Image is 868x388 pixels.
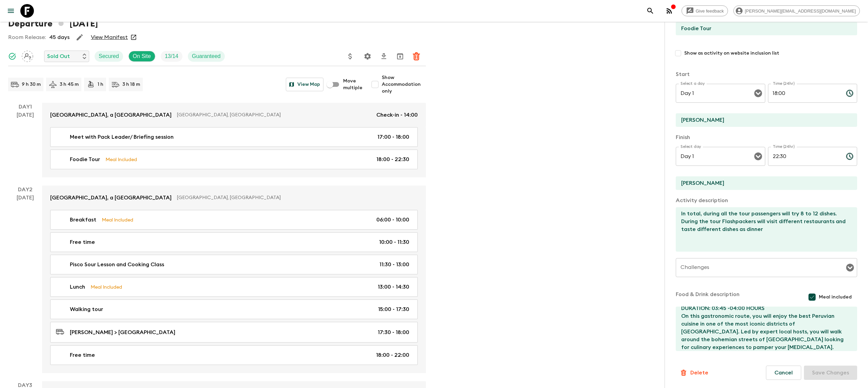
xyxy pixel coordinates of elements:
[382,74,426,95] span: Show Accommodation only
[676,290,739,304] p: Food & Drink description
[192,52,221,60] p: Guaranteed
[753,152,763,161] button: Open
[676,176,852,190] input: End Location (leave blank if same as Start)
[644,4,657,18] button: search adventures
[50,111,172,119] p: [GEOGRAPHIC_DATA], a [GEOGRAPHIC_DATA]
[50,345,418,365] a: Free time18:00 - 22:00
[70,216,96,224] p: Breakfast
[4,4,18,18] button: menu
[733,5,860,16] div: [PERSON_NAME][EMAIL_ADDRESS][DOMAIN_NAME]
[377,50,391,63] button: Download CSV
[50,322,418,343] a: [PERSON_NAME] > [GEOGRAPHIC_DATA]17:30 - 18:00
[50,299,418,319] a: Walking tour15:00 - 17:30
[410,50,423,63] button: Delete
[393,50,407,63] button: Archive (Completed, Cancelled or Unsynced Departures only)
[177,194,412,201] p: [GEOGRAPHIC_DATA], [GEOGRAPHIC_DATA]
[773,81,795,86] label: Time (24hr)
[70,155,100,163] p: Foodie Tour
[680,81,705,86] label: Select a day
[676,133,857,141] p: Finish
[843,86,856,100] button: Choose time, selected time is 6:00 PM
[378,283,409,291] p: 13:00 - 14:30
[133,52,151,60] p: On Site
[676,307,852,351] textarea: Welcome to [GEOGRAPHIC_DATA]! Upon arrival, you will be assisted at the airport. The Tour Leader ...
[377,133,409,141] p: 17:00 - 18:00
[8,103,42,111] p: Day 1
[70,328,175,336] p: [PERSON_NAME] > [GEOGRAPHIC_DATA]
[676,207,852,252] textarea: In total, during all the tour passengers will try 8 to 12 dishes. During the tour Flashpackers wi...
[843,150,856,163] button: Choose time, selected time is 10:30 PM
[47,52,70,60] p: Sold Out
[376,351,409,359] p: 18:00 - 22:00
[676,366,712,380] button: Delete
[376,155,409,163] p: 18:00 - 22:30
[343,50,357,63] button: Update Price, Early Bird Discount and Costs
[70,305,103,313] p: Walking tour
[91,34,128,41] a: View Manifest
[70,351,95,359] p: Free time
[102,216,133,224] p: Meal Included
[378,328,409,336] p: 17:30 - 18:00
[773,144,795,150] label: Time (24hr)
[60,81,79,88] p: 3 h 45 m
[690,369,708,377] p: Delete
[692,8,728,14] span: Give feedback
[768,147,841,166] input: hh:mm
[343,78,363,91] span: Move multiple
[766,366,801,380] button: Cancel
[91,283,122,291] p: Meal Included
[819,294,852,300] span: Meal included
[378,305,409,313] p: 15:00 - 17:30
[50,127,418,147] a: Meet with Pack Leader/ Briefing session17:00 - 18:00
[379,260,409,269] p: 11:30 - 13:00
[177,112,371,118] p: [GEOGRAPHIC_DATA], [GEOGRAPHIC_DATA]
[376,111,418,119] p: Check-in - 14:00
[753,89,763,98] button: Open
[676,196,857,205] p: Activity description
[682,5,728,16] a: Give feedback
[70,238,95,246] p: Free time
[376,216,409,224] p: 06:00 - 10:00
[676,22,852,35] input: E.g Hozuagawa boat tour
[17,194,34,373] div: [DATE]
[50,277,418,297] a: LunchMeal Included13:00 - 14:30
[50,194,172,202] p: [GEOGRAPHIC_DATA], a [GEOGRAPHIC_DATA]
[50,150,418,169] a: Foodie TourMeal Included18:00 - 22:30
[70,283,85,291] p: Lunch
[680,144,701,150] label: Select day
[361,50,374,63] button: Settings
[22,53,33,58] span: Assign pack leader
[8,186,42,194] p: Day 2
[165,52,178,60] p: 13 / 14
[684,50,779,57] span: Show as activity on website inclusion list
[8,33,46,41] p: Room Release:
[8,52,16,60] svg: Synced Successfully
[98,81,103,88] p: 1 h
[161,51,182,62] div: Trip Fill
[22,81,41,88] p: 9 h 30 m
[42,186,426,210] a: [GEOGRAPHIC_DATA], a [GEOGRAPHIC_DATA][GEOGRAPHIC_DATA], [GEOGRAPHIC_DATA]
[129,51,155,62] div: On Site
[95,51,123,62] div: Secured
[105,156,137,163] p: Meal Included
[50,255,418,274] a: Pisco Sour Lesson and Cooking Class11:30 - 13:00
[70,260,164,269] p: Pisco Sour Lesson and Cooking Class
[70,133,174,141] p: Meet with Pack Leader/ Briefing session
[99,52,119,60] p: Secured
[50,232,418,252] a: Free time10:00 - 11:30
[676,70,857,78] p: Start
[845,263,855,272] button: Open
[379,238,409,246] p: 10:00 - 11:30
[741,8,860,14] span: [PERSON_NAME][EMAIL_ADDRESS][DOMAIN_NAME]
[42,103,426,127] a: [GEOGRAPHIC_DATA], a [GEOGRAPHIC_DATA][GEOGRAPHIC_DATA], [GEOGRAPHIC_DATA]Check-in - 14:00
[122,81,140,88] p: 3 h 18 m
[8,17,98,31] h1: Departure [DATE]
[50,210,418,230] a: BreakfastMeal Included06:00 - 10:00
[286,78,323,91] button: View Map
[49,33,70,41] p: 45 days
[17,111,34,177] div: [DATE]
[676,113,852,127] input: Start Location
[768,84,841,103] input: hh:mm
